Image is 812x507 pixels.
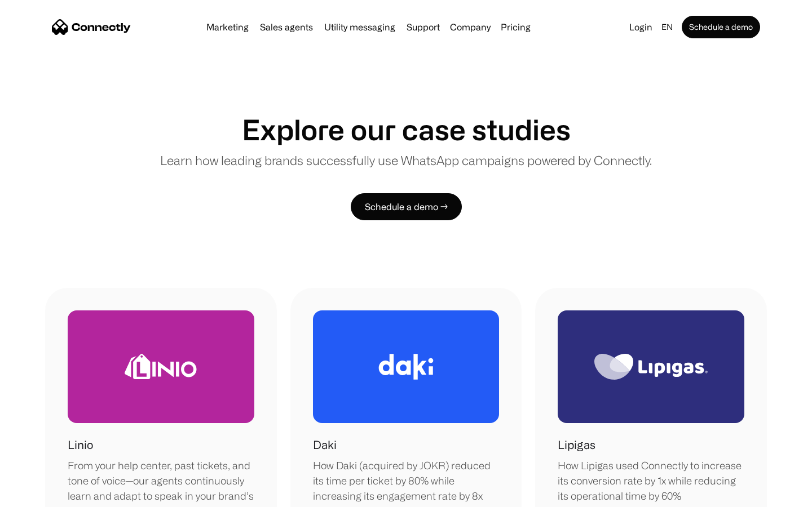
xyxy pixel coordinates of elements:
[402,23,444,32] a: Support
[378,354,434,380] img: Daki Logo
[11,486,68,503] aside: Language selected: English
[351,193,462,220] a: Schedule a demo →
[202,23,253,32] a: Marketing
[160,151,652,170] p: Learn how leading brands successfully use WhatsApp campaigns powered by Connectly.
[23,487,68,503] ul: Language list
[313,437,337,453] h1: Daki
[68,437,93,453] h1: Linio
[255,23,317,32] a: Sales agents
[682,16,760,38] a: Schedule a demo
[558,437,595,453] h1: Lipigas
[450,19,491,35] div: Company
[496,23,535,32] a: Pricing
[558,458,744,504] div: How Lipigas used Connectly to increase its conversion rate by 1x while reducing its operational t...
[125,354,197,379] img: Linio Logo
[242,113,571,146] h1: Explore our case studies
[625,19,657,35] a: Login
[320,23,400,32] a: Utility messaging
[661,19,673,35] div: en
